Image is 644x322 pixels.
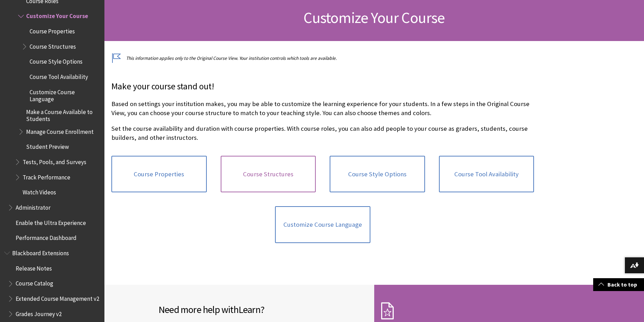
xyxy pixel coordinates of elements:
[23,187,56,196] span: Watch Videos
[26,141,69,151] span: Student Preview
[26,106,100,122] span: Make a Course Available to Students
[439,156,534,193] a: Course Tool Availability
[16,217,86,226] span: Enable the Ultra Experience
[16,293,99,302] span: Extended Course Management v2
[593,278,644,291] a: Back to top
[16,308,62,317] span: Grades Journey v2
[16,202,50,211] span: Administrator
[30,41,76,50] span: Course Structures
[221,156,316,193] a: Course Structures
[304,8,445,27] span: Customize Your Course
[26,126,94,135] span: Manage Course Enrollment
[330,156,425,193] a: Course Style Options
[30,71,88,80] span: Course Tool Availability
[111,80,534,93] p: Make your course stand out!
[111,156,207,193] a: Course Properties
[111,124,534,142] p: Set the course availability and duration with course properties. With course roles, you can also ...
[16,278,53,287] span: Course Catalog
[30,25,75,35] span: Course Properties
[111,99,534,118] p: Based on settings your institution makes, you may be able to customize the learning experience fo...
[238,303,260,316] span: Learn
[275,206,370,243] a: Customize Course Language
[381,302,394,320] img: Subscription Icon
[30,86,100,103] span: Customize Course Language
[158,302,367,317] h2: Need more help with ?
[111,55,534,62] p: This information applies only to the Original Course View. Your institution controls which tools ...
[26,10,88,20] span: Customize Your Course
[23,171,70,181] span: Track Performance
[16,232,77,242] span: Performance Dashboard
[23,156,86,166] span: Tests, Pools, and Surveys
[12,247,69,257] span: Blackboard Extensions
[16,263,52,272] span: Release Notes
[30,56,83,65] span: Course Style Options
